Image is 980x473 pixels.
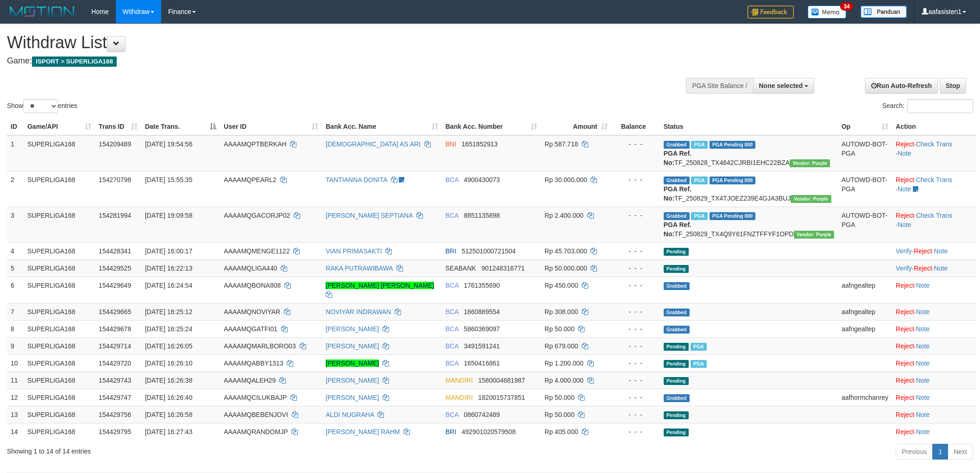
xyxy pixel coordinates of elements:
span: BCA [446,176,459,183]
a: Reject [896,411,914,418]
td: AUTOWD-BOT-PGA [838,171,892,207]
a: Note [916,428,930,435]
span: [DATE] 16:26:58 [145,411,192,418]
span: Copy 1650416861 to clipboard [464,359,500,367]
td: aafngealtep [838,277,892,303]
td: · · [892,242,976,259]
a: VIAN PRIMASAKTI [326,247,382,255]
a: Reject [896,428,914,435]
th: Bank Acc. Name: activate to sort column ascending [322,118,442,135]
td: TF_250828_TX4642CJRBI1EHC22BZA [660,135,838,171]
span: [DATE] 16:24:54 [145,282,192,289]
span: BCA [446,359,459,367]
span: 154429756 [99,411,131,418]
span: BCA [446,342,459,350]
a: Verify [896,247,912,255]
span: Rp 30.000.000 [545,176,587,183]
span: Rp 587.718 [545,140,578,148]
td: 3 [7,207,24,242]
a: Reject [914,265,932,272]
td: · [892,354,976,372]
a: Note [916,377,930,384]
th: User ID: activate to sort column ascending [220,118,322,135]
span: 154429747 [99,394,131,401]
span: [DATE] 16:26:10 [145,359,192,367]
span: Rp 50.000 [545,394,575,401]
td: · [892,303,976,320]
td: · [892,372,976,389]
input: Search: [907,99,973,113]
td: aafhormchanrey [838,389,892,406]
td: 8 [7,320,24,337]
th: Status [660,118,838,135]
div: - - - [615,246,656,256]
span: 154429795 [99,428,131,435]
select: Showentries [23,99,58,113]
th: Bank Acc. Number: activate to sort column ascending [442,118,541,135]
span: Rp 405.000 [545,428,578,435]
span: Pending [664,265,689,273]
span: BCA [446,308,459,315]
h4: Game: [7,57,644,66]
span: [DATE] 16:27:43 [145,428,192,435]
span: 154429743 [99,377,131,384]
a: Reject [896,176,914,183]
a: [PERSON_NAME] RAHM [326,428,400,435]
span: AAAAMQNOVIYAR [224,308,280,315]
td: · [892,277,976,303]
span: PGA Pending [710,212,756,220]
span: Vendor URL: https://trx4.1velocity.biz [794,231,834,239]
span: Rp 50.000 [545,325,575,333]
span: Copy 492901020579508 to clipboard [462,428,516,435]
a: Reject [896,140,914,148]
a: Check Trans [916,176,953,183]
a: Note [898,185,911,193]
a: RAKA PUTRAWIBAWA [326,265,393,272]
th: Date Trans.: activate to sort column descending [141,118,220,135]
td: 6 [7,277,24,303]
a: Reject [896,342,914,350]
a: Stop [940,78,966,94]
a: Next [948,444,973,460]
span: Rp 2.400.000 [545,212,584,219]
a: Note [934,247,948,255]
a: Reject [896,308,914,315]
span: Grabbed [664,326,690,334]
span: AAAAMQCILUKBAJP [224,394,287,401]
span: ISPORT > SUPERLIGA168 [32,57,117,67]
img: panduan.png [861,6,907,18]
td: SUPERLIGA168 [24,337,95,354]
span: SEABANK [446,265,476,272]
a: ALDI NUGRAHA [326,411,374,418]
div: Showing 1 to 14 of 14 entries [7,443,402,456]
td: · · [892,207,976,242]
th: Balance [611,118,660,135]
a: Reject [914,247,932,255]
div: - - - [615,393,656,402]
a: Check Trans [916,212,953,219]
td: SUPERLIGA168 [24,171,95,207]
td: · · [892,135,976,171]
td: 11 [7,372,24,389]
td: 13 [7,406,24,423]
span: BCA [446,212,459,219]
a: Previous [896,444,933,460]
span: BCA [446,282,459,289]
span: Marked by aafmaleo [691,177,707,184]
td: SUPERLIGA168 [24,277,95,303]
b: PGA Ref. No: [664,185,691,202]
span: Marked by aafnonsreyleab [691,212,707,220]
a: Note [916,394,930,401]
td: 5 [7,259,24,277]
a: Note [916,411,930,418]
span: [DATE] 15:55:35 [145,176,192,183]
th: Action [892,118,976,135]
td: · [892,423,976,440]
span: Marked by aafchhiseyha [691,141,707,149]
td: · · [892,259,976,277]
span: MANDIRI [446,394,473,401]
span: Pending [664,429,689,436]
div: - - - [615,307,656,316]
a: Note [916,342,930,350]
span: 154429720 [99,359,131,367]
